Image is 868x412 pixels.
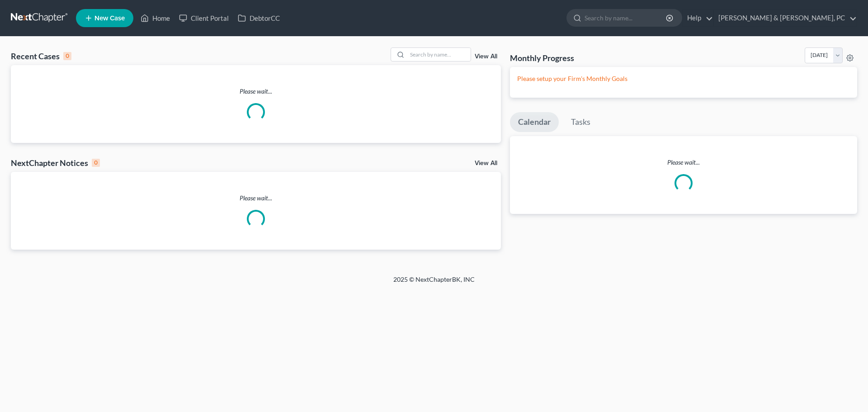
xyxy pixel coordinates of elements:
[517,74,850,83] p: Please setup your Firm's Monthly Goals
[510,158,857,167] p: Please wait...
[510,52,574,63] h3: Monthly Progress
[475,53,497,60] a: View All
[683,10,713,26] a: Help
[11,157,100,168] div: NextChapter Notices
[510,112,559,132] a: Calendar
[94,15,125,22] span: New Case
[407,48,471,61] input: Search by name...
[563,112,599,132] a: Tasks
[585,9,667,26] input: Search by name...
[63,52,71,60] div: 0
[136,10,175,26] a: Home
[175,10,233,26] a: Client Portal
[11,87,501,96] p: Please wait...
[11,51,71,62] div: Recent Cases
[233,10,284,26] a: DebtorCC
[714,10,857,26] a: [PERSON_NAME] & [PERSON_NAME], PC
[176,275,692,291] div: 2025 © NextChapterBK, INC
[475,160,497,166] a: View All
[92,159,100,167] div: 0
[11,194,501,203] p: Please wait...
